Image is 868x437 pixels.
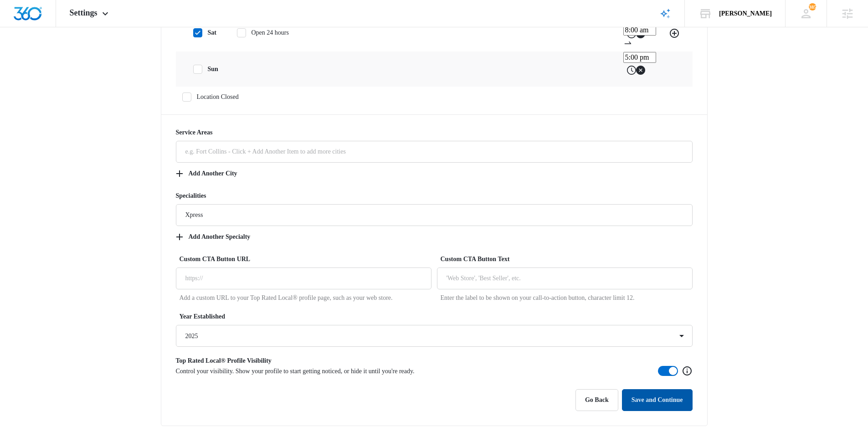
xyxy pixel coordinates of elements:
[176,92,693,102] label: Location Closed
[575,389,618,411] button: Go Back
[187,28,223,37] label: sat
[180,312,696,321] label: Year Established
[180,293,431,303] p: Add a custom URL to your Top Rated Local® profile page, such as your web store.
[622,389,693,411] button: Save and Continue
[176,226,260,248] button: Add Another Specialty
[437,267,693,289] input: 'Web Store', 'Best Seller', etc.
[176,191,693,204] label: Specialities
[176,141,693,163] input: e.g. Fort Collins - Click + Add Another Item to add more cities
[441,254,696,264] label: Custom CTA Button Text
[176,365,693,376] div: Control your visibility. Show your profile to start getting noticed, or hide it until you're ready.
[809,3,816,10] span: 385
[636,66,645,75] span: close-circle
[627,66,636,75] span: clock-circle
[623,52,656,63] input: Closed
[176,204,693,226] input: e.g. Hand-tossed pizza - Click + Add Another Item to add more specialties
[176,267,431,289] input: https://
[176,356,693,365] label: Top Rated Local® Profile Visibility
[809,3,816,10] div: notifications count
[231,28,317,37] label: Open 24 hours
[176,128,693,141] label: Service Areas
[70,8,98,18] span: Settings
[719,10,772,17] div: account name
[187,64,223,74] label: sun
[176,163,247,185] button: Add Another City
[623,25,656,36] input: Open
[667,26,682,41] button: Add
[623,38,632,47] span: swap-right
[623,38,632,48] span: to
[180,254,435,264] label: Custom CTA Button URL
[441,293,693,303] p: Enter the label to be shown on your call-to-action button, character limit 12.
